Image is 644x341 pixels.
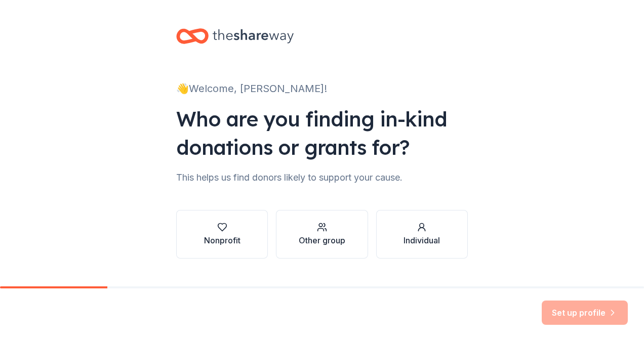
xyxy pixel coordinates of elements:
[276,210,368,259] button: Other group
[299,234,345,246] div: Other group
[176,80,468,97] div: 👋 Welcome, [PERSON_NAME]!
[376,210,468,259] button: Individual
[176,169,468,186] div: This helps us find donors likely to support your cause.
[404,234,440,246] div: Individual
[204,234,240,246] div: Nonprofit
[176,210,268,259] button: Nonprofit
[176,105,468,161] div: Who are you finding in-kind donations or grants for?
